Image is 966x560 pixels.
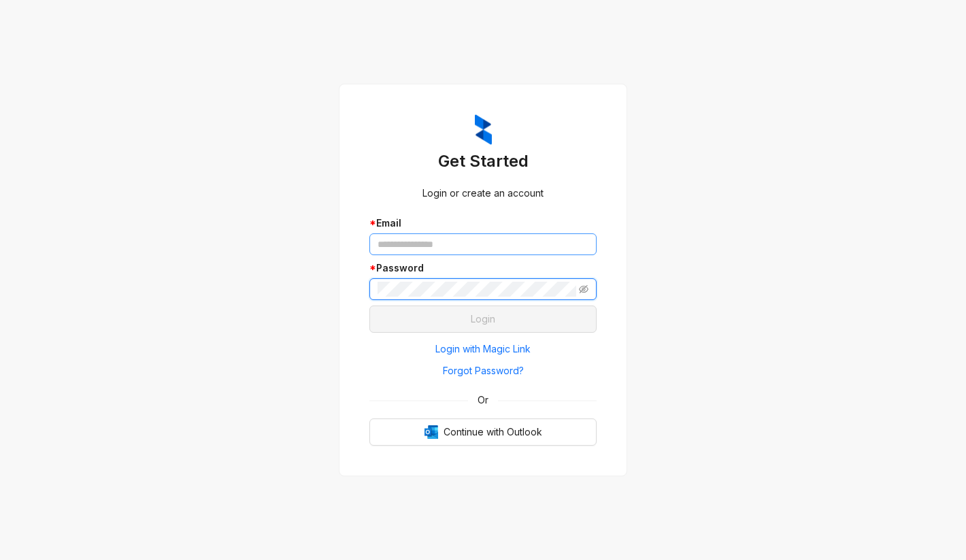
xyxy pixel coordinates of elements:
span: Or [468,393,498,408]
span: Continue with Outlook [444,425,542,440]
img: Outlook [424,425,438,439]
img: ZumaIcon [475,114,492,146]
div: Password [369,261,597,276]
div: Login or create an account [369,186,597,201]
button: Forgot Password? [369,360,597,382]
span: eye-invisible [579,284,588,294]
button: Login [369,306,597,333]
div: Email [369,216,597,231]
button: OutlookContinue with Outlook [369,418,597,446]
span: Forgot Password? [443,363,524,378]
h3: Get Started [369,150,597,172]
span: Login with Magic Link [435,342,531,357]
button: Login with Magic Link [369,338,597,360]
